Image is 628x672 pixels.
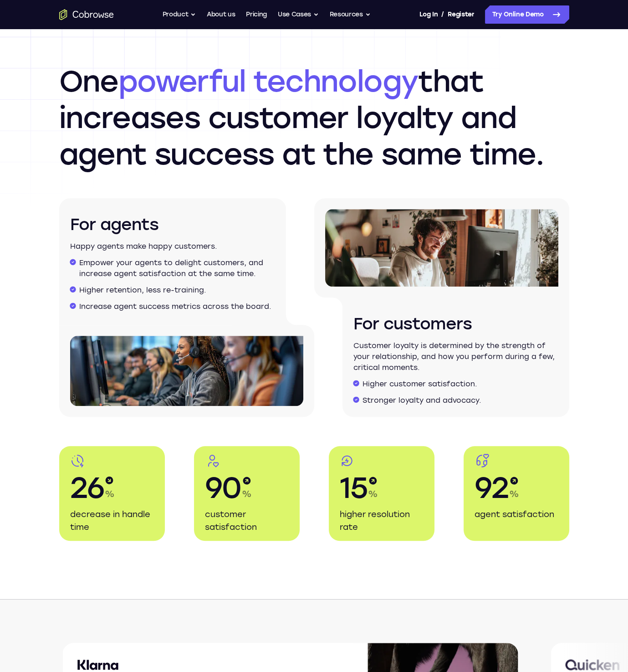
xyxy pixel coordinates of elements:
[70,214,275,236] h3: For agents
[79,257,275,279] li: Empower your agents to delight customers, and increase agent satisfaction at the same time.
[163,5,196,24] button: Product
[79,285,275,296] li: Higher retention, less re-training.
[509,487,519,500] span: %
[205,508,289,533] p: customer satisfaction
[485,5,569,24] a: Try Online Demo
[441,9,444,20] span: /
[242,487,252,500] span: %
[79,301,275,312] li: Increase agent success metrics across the board.
[340,470,368,506] span: 15
[70,508,154,533] p: decrease in handle time
[59,63,569,173] h2: One that increases customer loyalty and agent success at the same time.
[205,470,241,506] span: 90
[207,5,235,24] a: About us
[246,5,267,24] a: Pricing
[475,508,558,521] p: agent satisfaction
[70,336,303,406] img: Customer support agents with headsets working on computers
[70,241,275,252] p: Happy agents make happy customers.
[340,508,424,533] p: higher resolution rate
[77,659,119,670] img: Klarna logo
[353,340,558,373] p: Customer loyalty is determined by the strength of your relationship, and how you perform during a...
[59,9,114,20] a: Go to the home page
[353,313,558,335] h3: For customers
[419,5,438,24] a: Log In
[278,5,319,24] button: Use Cases
[325,209,558,287] img: A person working on a computer
[330,5,371,24] button: Resources
[105,487,115,500] span: %
[368,487,378,500] span: %
[475,470,509,506] span: 92
[448,5,474,24] a: Register
[363,395,558,406] li: Stronger loyalty and advocacy.
[363,379,558,390] li: Higher customer satisfaction.
[118,64,419,99] span: powerful technology
[70,470,104,506] span: 26
[566,659,621,670] img: Quicken logo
